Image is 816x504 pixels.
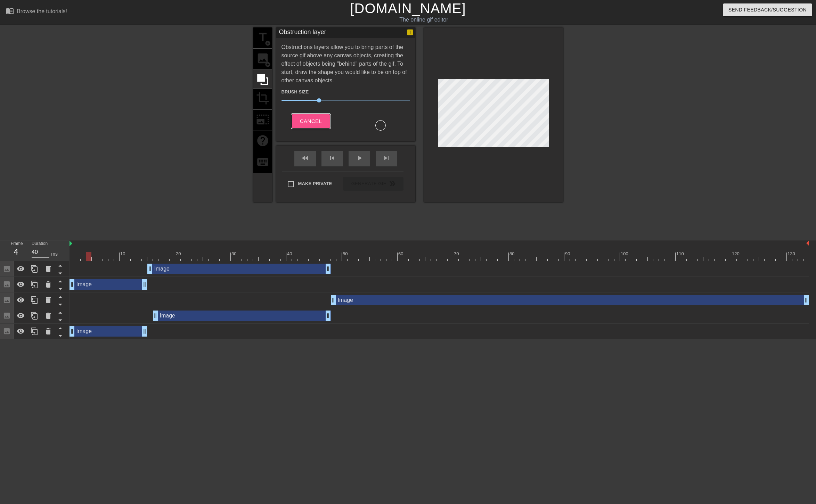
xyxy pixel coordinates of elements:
[287,250,293,257] div: 40
[565,250,571,257] div: 90
[382,154,391,162] span: skip_next
[51,250,58,258] div: ms
[398,250,405,257] div: 60
[141,328,148,335] span: drag_handle
[723,3,812,16] button: Send Feedback/Suggestion
[276,16,572,24] div: The online gif editor
[732,250,741,257] div: 120
[68,328,75,335] span: drag_handle
[621,250,629,257] div: 100
[279,27,326,38] div: Obstruction layer
[6,7,67,17] a: Browse the tutorials!
[231,250,238,257] div: 30
[152,312,159,319] span: drag_handle
[803,297,810,304] span: drag_handle
[328,154,336,162] span: skip_previous
[301,154,309,162] span: fast_rewind
[350,1,466,16] a: [DOMAIN_NAME]
[298,180,332,187] span: Make Private
[281,43,410,131] div: Obstructions layers allow you to bring parts of the source gif above any canvas objects, creating...
[292,114,330,129] button: Cancel
[146,265,153,272] span: drag_handle
[355,154,364,162] span: play_arrow
[676,250,685,257] div: 110
[343,250,349,257] div: 50
[300,117,322,126] span: Cancel
[17,8,67,14] div: Browse the tutorials!
[325,265,332,272] span: drag_handle
[509,250,516,257] div: 80
[68,281,75,288] span: drag_handle
[6,7,14,15] span: menu_book
[454,250,460,257] div: 70
[281,89,309,96] label: Brush Size
[32,242,48,246] label: Duration
[806,240,809,246] img: bound-end.png
[325,312,332,319] span: drag_handle
[11,246,21,258] div: 4
[728,6,807,14] span: Send Feedback/Suggestion
[788,250,796,257] div: 130
[176,250,182,257] div: 20
[141,281,148,288] span: drag_handle
[6,240,26,261] div: Frame
[120,250,127,257] div: 10
[330,297,337,304] span: drag_handle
